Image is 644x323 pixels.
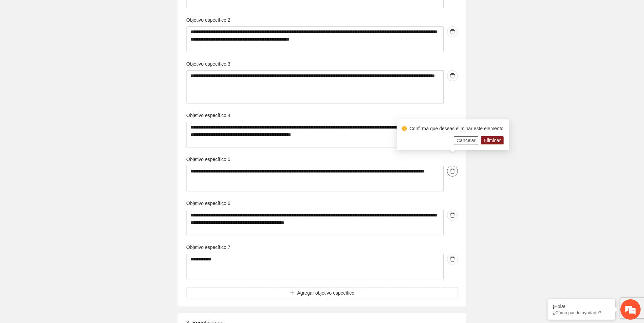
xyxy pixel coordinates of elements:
[454,136,478,144] button: Cancelar
[186,60,230,68] label: Objetivo específico 3
[186,112,230,119] label: Objetivo específico 4
[553,304,610,309] div: ¡Hola!
[111,3,127,20] div: Minimizar ventana de chat en vivo
[409,125,504,132] div: Confirma que deseas eliminar este elemento
[447,29,458,34] span: delete
[447,256,458,262] span: delete
[297,289,354,297] span: Agregar objetivo específico
[186,156,230,163] label: Objetivo específico 5
[186,244,230,251] label: Objetivo específico 7
[39,90,93,159] span: Estamos en línea.
[3,185,129,208] textarea: Escriba su mensaje y pulse “Intro”
[447,166,458,177] button: delete
[447,26,458,37] button: delete
[447,210,458,221] button: delete
[447,168,458,174] span: delete
[186,16,230,24] label: Objetivo específico 2
[457,137,475,144] span: Cancelar
[447,73,458,78] span: delete
[35,34,114,43] div: Chatee con nosotros ahora
[447,212,458,218] span: delete
[481,136,504,144] button: Eliminar
[484,137,501,144] span: Eliminar
[447,254,458,264] button: delete
[290,291,294,296] span: plus
[553,310,610,315] p: ¿Cómo puedo ayudarte?
[186,287,458,298] button: plusAgregar objetivo específico
[402,126,407,131] span: exclamation-circle
[447,70,458,81] button: delete
[186,200,230,207] label: Objetivo específico 6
